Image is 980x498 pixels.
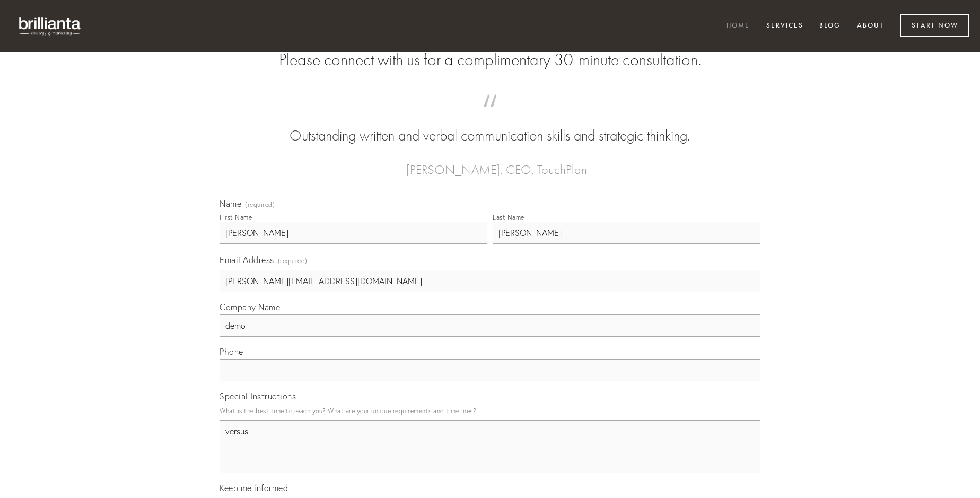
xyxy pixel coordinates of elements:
[493,213,524,221] div: Last Name
[237,105,743,146] blockquote: Outstanding written and verbal communication skills and strategic thinking.
[850,18,891,35] a: About
[11,11,90,41] img: brillianta - research, strategy, marketing
[220,255,274,265] span: Email Address
[220,404,760,418] p: What is the best time to reach you? What are your unique requirements and timelines?
[220,198,241,209] span: Name
[812,18,847,35] a: Blog
[237,105,743,126] span: “
[220,50,760,70] h2: Please connect with us for a complimentary 30-minute consultation.
[278,254,308,268] span: (required)
[245,202,275,208] span: (required)
[220,420,760,473] textarea: versus
[237,146,743,180] figcaption: — [PERSON_NAME], CEO, TouchPlan
[220,483,288,493] span: Keep me informed
[900,14,969,37] a: Start Now
[220,302,280,312] span: Company Name
[220,391,296,401] span: Special Instructions
[759,18,810,35] a: Services
[720,18,757,35] a: Home
[220,346,243,357] span: Phone
[220,213,252,221] div: First Name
